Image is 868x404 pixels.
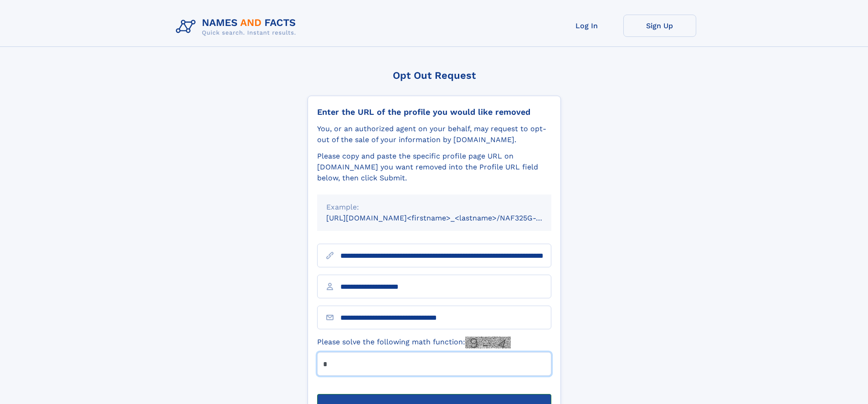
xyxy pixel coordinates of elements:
a: Sign Up [623,15,696,37]
label: Please solve the following math function: [317,337,511,348]
small: [URL][DOMAIN_NAME]<firstname>_<lastname>/NAF325G-xxxxxxxx [326,214,569,222]
div: Please copy and paste the specific profile page URL on [DOMAIN_NAME] you want removed into the Pr... [317,151,551,184]
a: Log In [550,15,623,37]
div: You, or an authorized agent on your behalf, may request to opt-out of the sale of your informatio... [317,123,551,145]
div: Opt Out Request [308,70,561,81]
div: Enter the URL of the profile you would like removed [317,107,551,117]
div: Example: [326,202,542,213]
img: Logo Names and Facts [172,15,303,39]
